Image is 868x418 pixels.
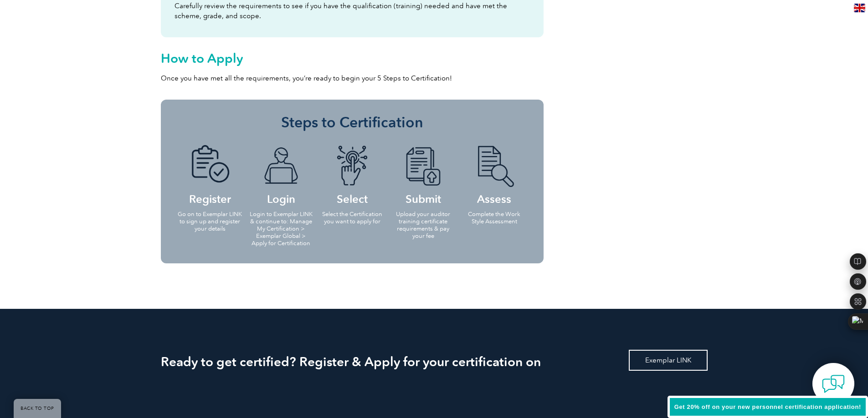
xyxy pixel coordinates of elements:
p: Once you have met all the requirements, you’re ready to begin your 5 Steps to Certification! [161,73,544,83]
img: icon-blue-laptop-male.png [256,145,306,187]
h4: Login [248,145,314,204]
a: Exemplar LINK [629,350,708,371]
p: Complete the Work Style Assessment [462,211,527,225]
img: icon-blue-doc-tick.png [185,145,235,187]
img: contact-chat.png [822,373,845,395]
span: Get 20% off on your new personnel certification application! [674,403,861,410]
a: BACK TO TOP [14,399,61,418]
h4: Submit [390,145,456,204]
h3: Steps to Certification [175,113,530,131]
h4: Select [319,145,385,204]
h4: Register [177,145,243,204]
img: icon-blue-doc-search.png [469,145,519,187]
img: icon-blue-finger-button.png [327,145,377,187]
p: Upload your auditor training certificate requirements & pay your fee [390,211,456,240]
p: Login to Exemplar LINK & continue to: Manage My Certification > Exemplar Global > Apply for Certi... [248,211,314,247]
img: icon-blue-doc-arrow.png [398,145,448,187]
h2: Ready to get certified? Register & Apply for your certification on [161,354,708,369]
img: en [854,4,865,12]
h4: Assess [462,145,527,204]
p: Go on to Exemplar LINK to sign up and register your details [177,211,243,232]
p: Select the Certification you want to apply for [319,211,385,225]
h2: How to Apply [161,51,544,65]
